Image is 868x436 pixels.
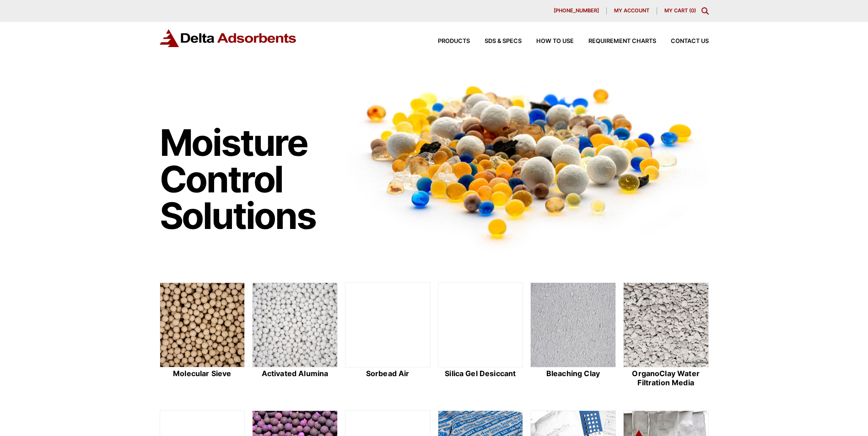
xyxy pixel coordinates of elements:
a: SDS & SPECS [470,38,522,44]
span: Contact Us [671,38,709,44]
img: Delta Adsorbents [160,29,297,47]
a: Requirement Charts [574,38,656,44]
a: My Cart (0) [664,7,696,14]
img: Image [345,69,709,253]
span: How to Use [536,38,574,44]
span: My account [614,8,649,13]
h2: Molecular Sieve [160,369,245,378]
a: Sorbead Air [345,282,431,388]
a: Activated Alumina [252,282,338,388]
h2: OrganoClay Water Filtration Media [623,369,709,387]
a: OrganoClay Water Filtration Media [623,282,709,388]
h2: Sorbead Air [345,369,431,378]
a: My account [607,7,657,15]
span: Products [438,38,470,44]
a: Molecular Sieve [160,282,245,388]
h2: Silica Gel Desiccant [438,369,523,378]
h2: Bleaching Clay [530,369,616,378]
a: [PHONE_NUMBER] [546,7,607,15]
a: Silica Gel Desiccant [438,282,523,388]
a: Bleaching Clay [530,282,616,388]
a: How to Use [522,38,574,44]
h2: Activated Alumina [252,369,338,378]
span: 0 [691,7,694,14]
a: Contact Us [656,38,709,44]
div: Toggle Modal Content [701,7,709,15]
a: Products [423,38,470,44]
h1: Moisture Control Solutions [160,124,336,234]
span: [PHONE_NUMBER] [554,8,599,13]
span: SDS & SPECS [485,38,522,44]
span: Requirement Charts [588,38,656,44]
